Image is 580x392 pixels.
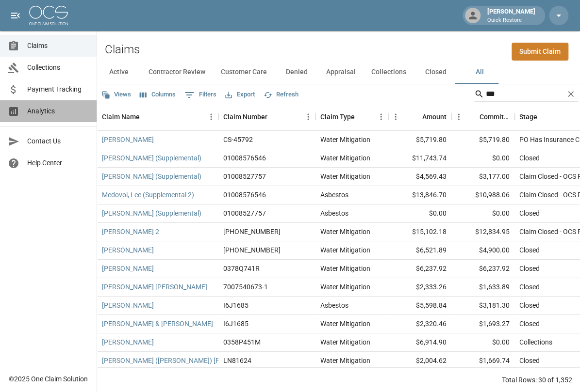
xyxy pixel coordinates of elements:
div: Amount [422,103,447,130]
div: Asbestos [320,190,348,200]
div: 01008527757 [223,172,266,181]
div: 01-008-527757 [223,245,281,255]
div: Closed [519,264,540,273]
div: 01008576546 [223,153,266,163]
span: Claims [27,41,89,51]
div: $6,237.92 [451,260,514,278]
button: Menu [374,110,388,124]
p: Quick Restore [487,16,535,25]
div: Water Mitigation [320,172,370,181]
a: [PERSON_NAME] ([PERSON_NAME]) [PERSON_NAME] [102,356,265,365]
button: Show filters [182,87,219,103]
div: $2,320.46 [388,315,451,333]
div: 01-008-576546 [223,227,281,236]
div: $11,743.74 [388,149,451,168]
button: Contractor Review [141,61,213,84]
div: $6,521.89 [388,241,451,260]
div: Stage [519,103,537,130]
div: Closed [519,245,540,255]
a: [PERSON_NAME] 2 [102,227,159,236]
button: Appraisal [318,61,364,84]
div: $1,693.27 [451,315,514,333]
div: CS-45792 [223,135,253,144]
button: Menu [301,110,315,124]
div: $6,914.90 [388,333,451,352]
div: $12,834.95 [451,223,514,241]
div: $0.00 [388,204,451,223]
div: 01008576546 [223,190,266,200]
span: Analytics [27,106,89,116]
a: Medovoi, Lee (Supplemental 2) [102,190,194,200]
div: 0378Q741R [223,264,260,273]
button: Sort [466,110,480,124]
div: Committed Amount [480,103,510,130]
div: $5,719.80 [451,131,514,149]
span: Payment Tracking [27,84,89,94]
div: Committed Amount [451,103,514,130]
div: Water Mitigation [320,282,370,292]
button: Clear [563,87,578,101]
a: [PERSON_NAME] & [PERSON_NAME] [102,319,213,329]
div: $15,102.18 [388,223,451,241]
div: Collections [519,337,552,347]
div: $2,004.62 [388,352,451,370]
button: Sort [409,110,422,124]
img: ocs-logo-white-transparent.png [29,6,68,25]
button: Menu [204,110,218,124]
div: $0.00 [451,333,514,352]
div: $5,598.84 [388,297,451,315]
div: Asbestos [320,208,348,218]
div: 0358P451M [223,337,261,347]
div: Water Mitigation [320,245,370,255]
button: Views [99,87,133,102]
div: $10,988.06 [451,186,514,204]
div: Water Mitigation [320,135,370,144]
div: LN81624 [223,356,251,365]
button: Collections [364,61,414,84]
div: $4,569.43 [388,168,451,186]
div: Claim Name [97,103,218,130]
a: Submit Claim [512,43,568,61]
div: $4,900.00 [451,241,514,260]
a: [PERSON_NAME] (Supplemental) [102,172,201,181]
div: $13,846.70 [388,186,451,204]
div: Water Mitigation [320,356,370,365]
div: $1,669.74 [451,352,514,370]
a: [PERSON_NAME] [102,245,154,255]
div: $3,177.00 [451,168,514,186]
button: Sort [537,110,551,124]
a: [PERSON_NAME] [PERSON_NAME] [102,282,207,292]
a: [PERSON_NAME] (Supplemental) [102,208,201,218]
div: $1,633.89 [451,278,514,297]
div: Closed [519,153,540,163]
button: Denied [275,61,318,84]
div: Claim Number [223,103,267,130]
div: Closed [519,319,540,329]
div: $5,719.80 [388,131,451,149]
button: Sort [140,110,153,124]
a: [PERSON_NAME] [102,300,154,310]
button: Export [223,87,257,102]
div: Water Mitigation [320,319,370,329]
div: © 2025 One Claim Solution [9,374,88,384]
span: Help Center [27,158,89,168]
div: Water Mitigation [320,227,370,236]
button: Menu [388,110,403,124]
button: Active [97,61,141,84]
div: Closed [519,282,540,292]
button: Sort [267,110,281,124]
div: Water Mitigation [320,337,370,347]
div: Claim Number [218,103,315,130]
span: Contact Us [27,136,89,146]
a: [PERSON_NAME] [102,264,154,273]
div: $0.00 [451,204,514,223]
a: [PERSON_NAME] (Supplemental) [102,153,201,163]
div: Total Rows: 30 of 1,352 [502,375,572,385]
a: [PERSON_NAME] [102,135,154,144]
button: Menu [451,110,466,124]
div: Amount [388,103,451,130]
div: Water Mitigation [320,153,370,163]
h2: Claims [105,43,140,57]
button: All [458,61,501,84]
div: 7007540673-1 [223,282,268,292]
